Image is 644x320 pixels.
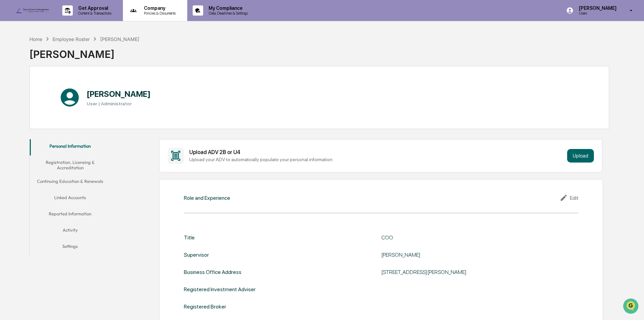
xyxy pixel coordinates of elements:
button: Registration, Licensing & Accreditation [30,155,111,175]
p: Users [574,11,620,16]
div: Employee Roster [52,36,90,42]
div: Registered Broker [184,303,226,310]
div: Upload ADV 2B or U4 [189,149,564,155]
img: Cameron Burns [7,86,18,97]
div: COO [381,234,551,241]
span: [PERSON_NAME] [21,92,55,98]
p: Policies & Documents [138,11,179,16]
h3: User | Administrator [87,101,151,106]
p: [PERSON_NAME] [574,5,620,11]
span: Preclearance [14,120,44,127]
div: [PERSON_NAME] [100,36,139,42]
div: [PERSON_NAME] [29,43,139,60]
a: 🗄️Attestations [46,118,87,130]
div: [STREET_ADDRESS][PERSON_NAME] [381,269,551,275]
span: Data Lookup [14,133,43,140]
p: Data, Deadlines & Settings [203,11,251,16]
a: 🖐️Preclearance [4,118,46,130]
button: Activity [30,223,111,239]
iframe: Open customer support [622,298,641,316]
div: 🔎 [7,134,12,139]
img: 1746055101610-c473b297-6a78-478c-a979-82029cc54cd1 [7,52,19,64]
button: Linked Accounts [30,191,111,207]
div: Business Office Address [184,269,241,275]
div: Supervisor [184,252,209,258]
span: Pylon [67,150,82,155]
div: We're available if you need us! [23,59,86,64]
button: Reported Information [30,207,111,223]
div: Upload your ADV to automatically populate your personal information. [189,157,564,162]
span: • [56,92,59,98]
div: 🖐️ [7,121,12,126]
div: Past conversations [7,75,45,81]
a: 🔎Data Lookup [4,130,45,143]
button: Upload [567,149,594,163]
p: Company [138,5,179,11]
button: Personal Information [30,139,111,155]
a: Powered byPylon [48,149,82,155]
p: Content & Transactions [73,11,115,16]
span: [DATE] [60,92,74,98]
div: Title [184,234,195,241]
button: Continuing Education & Renewals [30,174,111,191]
h1: [PERSON_NAME] [87,89,151,99]
div: [PERSON_NAME] [381,252,551,258]
div: Registered Investment Adviser [184,286,256,293]
button: Start new chat [115,54,123,62]
div: Role and Experience [184,195,230,201]
img: 1746055101610-c473b297-6a78-478c-a979-82029cc54cd1 [14,92,19,98]
div: secondary tabs example [30,139,111,256]
img: logo [16,8,49,13]
span: Attestations [56,120,84,127]
button: Settings [30,239,111,256]
button: See all [105,74,123,82]
p: How can we help? [7,14,123,25]
div: Home [29,36,42,42]
div: Start new chat [23,52,111,59]
div: Edit [560,194,579,202]
div: 🗄️ [49,121,55,126]
p: My Compliance [203,5,251,11]
p: Get Approval [73,5,115,11]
